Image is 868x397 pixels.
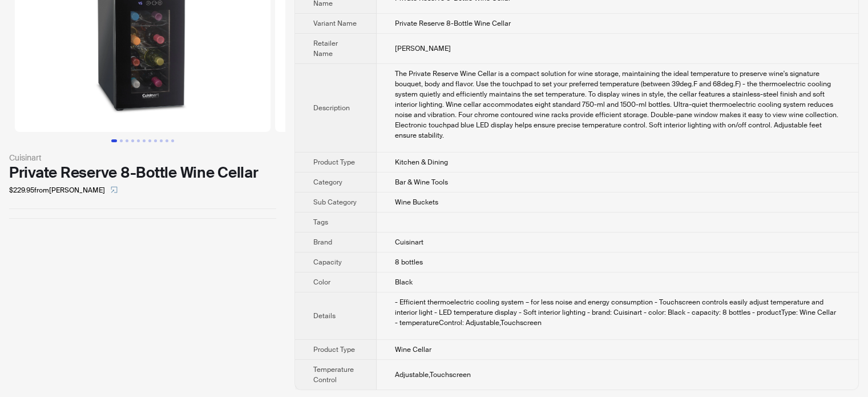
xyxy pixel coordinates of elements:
div: Private Reserve 8-Bottle Wine Cellar [9,164,276,181]
button: Go to slide 9 [160,139,163,142]
span: Capacity [313,258,342,267]
button: Go to slide 2 [120,139,123,142]
span: Temperature Control [313,365,354,384]
span: Private Reserve 8-Bottle Wine Cellar [395,19,511,28]
span: Details [313,311,336,320]
span: Sub Category [313,198,357,207]
button: Go to slide 1 [111,139,117,142]
span: Tags [313,218,328,227]
button: Go to slide 4 [131,139,134,142]
span: Wine Buckets [395,198,438,207]
span: select [111,186,118,193]
button: Go to slide 10 [165,139,168,142]
button: Go to slide 3 [126,139,128,142]
div: - Efficient thermoelectric cooling system – for less noise and energy consumption - Touchscreen c... [395,297,840,328]
div: Cuisinart [9,151,276,164]
button: Go to slide 5 [137,139,140,142]
span: Brand [313,238,332,247]
span: Cuisinart [395,238,423,247]
button: Go to slide 11 [171,139,174,142]
span: Adjustable,Touchscreen [395,370,471,379]
button: Go to slide 7 [148,139,151,142]
div: $229.95 from [PERSON_NAME] [9,181,276,199]
span: Variant Name [313,19,357,28]
span: Description [313,103,350,113]
span: Color [313,278,330,287]
span: Black [395,278,413,287]
span: Product Type [313,345,355,354]
span: Product Type [313,158,355,167]
button: Go to slide 8 [154,139,157,142]
span: Retailer Name [313,39,338,58]
div: The Private Reserve Wine Cellar is a compact solution for wine storage, maintaining the ideal tem... [395,69,840,141]
span: [PERSON_NAME] [395,44,451,53]
span: Kitchen & Dining [395,158,448,167]
span: 8 bottles [395,258,423,267]
span: Wine Cellar [395,345,431,354]
button: Go to slide 6 [143,139,146,142]
span: Category [313,178,342,187]
span: Bar & Wine Tools [395,178,448,187]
